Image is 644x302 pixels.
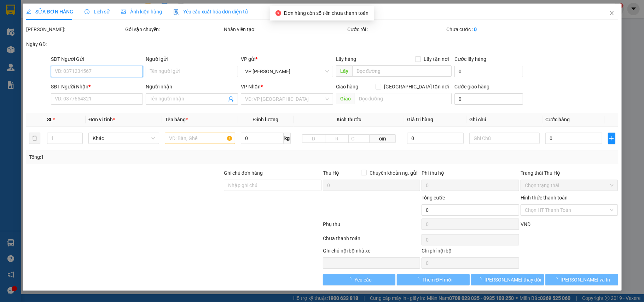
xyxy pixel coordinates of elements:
label: Cước lấy hàng [454,56,486,62]
button: delete [29,133,40,144]
button: [PERSON_NAME] thay đổi [471,274,544,285]
div: [PERSON_NAME]: [26,25,124,33]
b: 0 [474,27,477,32]
span: [PERSON_NAME] thay đổi [485,276,541,284]
span: Thu Hộ [323,170,339,176]
span: user-add [228,96,234,102]
label: Cước giao hàng [454,84,489,89]
input: D [302,134,325,143]
div: Trạng thái Thu Hộ [521,169,618,177]
span: Gửi hàng [GEOGRAPHIC_DATA]: Hotline: [6,21,74,46]
input: Dọc đường [352,65,452,77]
span: Chuyển khoản ng. gửi [367,169,420,177]
button: [PERSON_NAME] và In [545,274,618,285]
span: close [609,10,614,16]
span: VP Loong Toòng [245,66,329,77]
span: Giao hàng [336,84,358,89]
span: close-circle [275,10,281,16]
span: SL [47,117,53,122]
input: Cước lấy hàng [454,66,523,77]
input: Dọc đường [354,93,452,104]
label: Ghi chú đơn hàng [224,170,263,176]
input: C [348,134,370,143]
span: Cước hàng [545,117,570,122]
span: Tổng cước [422,195,445,201]
div: Phí thu hộ [422,169,519,180]
div: Chưa thanh toán [322,234,421,247]
button: plus [608,133,615,144]
span: edit [26,9,31,14]
div: SĐT Người Gửi [51,55,143,63]
strong: 0888 827 827 - 0848 827 827 [18,33,74,46]
span: loading [477,277,485,282]
span: Lấy [336,65,352,77]
span: loading [553,277,561,282]
span: VND [521,221,530,227]
div: Cước rồi : [347,25,445,33]
span: Ảnh kiện hàng [121,9,162,14]
div: Nhân viên tạo: [224,25,346,33]
label: Hình thức thanh toán [521,195,568,201]
input: Ghi Chú [469,133,540,144]
span: Đơn hàng còn số tiền chưa thanh toán [284,10,369,16]
span: loading [414,277,422,282]
input: Ghi chú đơn hàng [224,180,321,191]
span: Thêm ĐH mới [422,276,452,284]
div: Chi phí nội bộ [422,247,519,257]
span: Lấy tận nơi [421,55,452,63]
span: [PERSON_NAME] và In [561,276,610,284]
input: R [325,134,349,143]
div: Chưa cước : [446,25,544,33]
span: [GEOGRAPHIC_DATA] tận nơi [381,83,452,91]
span: Tên hàng [164,117,187,122]
div: Ngày GD: [26,40,124,48]
span: loading [347,277,354,282]
span: Định lượng [253,117,278,122]
span: Yêu cầu xuất hóa đơn điện tử [173,9,248,14]
span: Khác [93,133,155,144]
button: Yêu cầu [323,274,396,285]
th: Ghi chú [466,113,543,127]
span: Gửi hàng Hạ Long: Hotline: [10,47,71,66]
div: Gói vận chuyển: [125,25,222,33]
button: Thêm ĐH mới [397,274,470,285]
input: VD: Bàn, Ghế [164,133,235,144]
span: cm [370,134,396,143]
strong: Công ty TNHH Phúc Xuyên [11,4,70,19]
span: clock-circle [85,9,89,14]
div: Tổng: 1 [29,153,249,161]
span: Kích thước [337,117,361,122]
span: picture [121,9,126,14]
span: VP Nhận [241,84,261,89]
div: VP gửi [241,55,333,63]
span: Chọn trạng thái [525,180,614,191]
span: plus [608,135,615,141]
span: kg [283,133,290,144]
span: SỬA ĐƠN HÀNG [26,9,73,14]
div: Người nhận [146,83,238,91]
img: icon [173,9,179,15]
div: Phụ thu [322,220,421,233]
button: Close [602,4,621,23]
span: Giá trị hàng [407,117,433,122]
input: Cước giao hàng [454,93,523,105]
strong: 024 3236 3236 - [7,27,74,39]
span: Giao [336,93,354,104]
span: Lịch sử [85,9,110,14]
div: Người gửi [146,55,238,63]
div: SĐT Người Nhận [51,83,143,91]
div: Ghi chú nội bộ nhà xe [323,247,420,257]
span: Đơn vị tính [88,117,115,122]
span: Lấy hàng [336,56,356,62]
span: Yêu cầu [354,276,372,284]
